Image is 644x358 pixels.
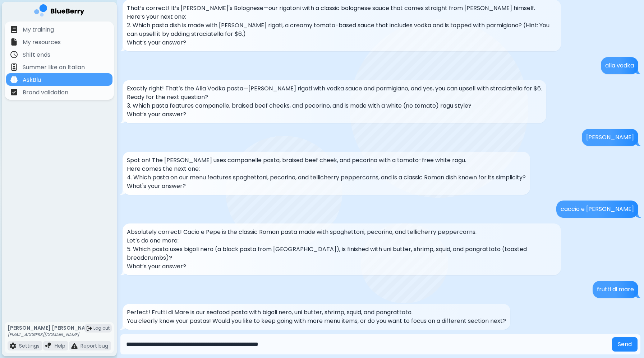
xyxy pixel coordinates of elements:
p: My resources [23,38,61,47]
p: Shift ends [23,51,50,59]
p: Let’s do one more: [127,236,557,245]
p: Absolutely correct! Cacio e Pepe is the classic Roman pasta made with spaghettoni, pecorino, and ... [127,228,557,236]
p: My training [23,25,54,34]
p: Brand validation [23,88,68,97]
p: 3. Which pasta features campanelle, braised beef cheeks, and pecorino, and is made with a white (... [127,102,542,110]
img: file icon [71,343,78,349]
p: That’s correct! It’s [PERSON_NAME]'s Bolognese—our rigatoni with a classic bolognese sauce that c... [127,4,557,13]
button: Send [612,337,638,352]
p: What's your answer? [127,182,526,190]
p: Perfect! Frutti di Mare is our seafood pasta with bigoli nero, uni butter, shrimp, squid, and pan... [127,308,506,317]
p: Here comes the next one: [127,165,526,173]
p: 2. Which pasta dish is made with [PERSON_NAME] rigati, a creamy tomato-based sauce that includes ... [127,21,557,38]
p: You clearly know your pastas! Would you like to keep going with more menu items, or do you want t... [127,317,506,325]
p: 5. Which pasta uses bigoli nero (a black pasta from [GEOGRAPHIC_DATA]), is finished with uni butt... [127,245,557,262]
img: file icon [45,343,52,349]
img: logout [87,326,92,331]
p: Here’s your next one: [127,13,557,21]
p: Ready for the next question? [127,93,542,102]
p: Report bug [80,343,108,349]
p: What’s your answer? [127,110,542,119]
p: frutti di mare [597,285,634,294]
p: alla vodka [605,61,634,70]
p: Exactly right! That’s the Alla Vodka pasta—[PERSON_NAME] rigati with vodka sauce and parmigiano, ... [127,84,542,93]
p: caccio e [PERSON_NAME] [561,205,634,213]
img: file icon [10,76,18,83]
span: Log out [93,325,110,331]
p: 4. Which pasta on our menu features spaghettoni, pecorino, and tellicherry peppercorns, and is a ... [127,173,526,182]
img: file icon [10,51,18,58]
p: What’s your answer? [127,262,557,271]
p: What’s your answer? [127,38,557,47]
img: file icon [10,343,16,349]
p: Help [55,343,65,349]
img: file icon [10,63,18,71]
img: company logo [34,4,84,19]
p: Settings [19,343,40,349]
p: Spot on! The [PERSON_NAME] uses campanelle pasta, braised beef cheek, and pecorino with a tomato-... [127,156,526,165]
img: file icon [10,38,18,46]
p: AskBlu [23,76,41,84]
p: [PERSON_NAME] [PERSON_NAME] [8,325,95,331]
img: file icon [10,89,18,96]
img: file icon [10,26,18,33]
p: [EMAIL_ADDRESS][DOMAIN_NAME] [8,332,95,338]
p: Summer like an Italian [23,63,85,72]
p: [PERSON_NAME] [586,133,634,142]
